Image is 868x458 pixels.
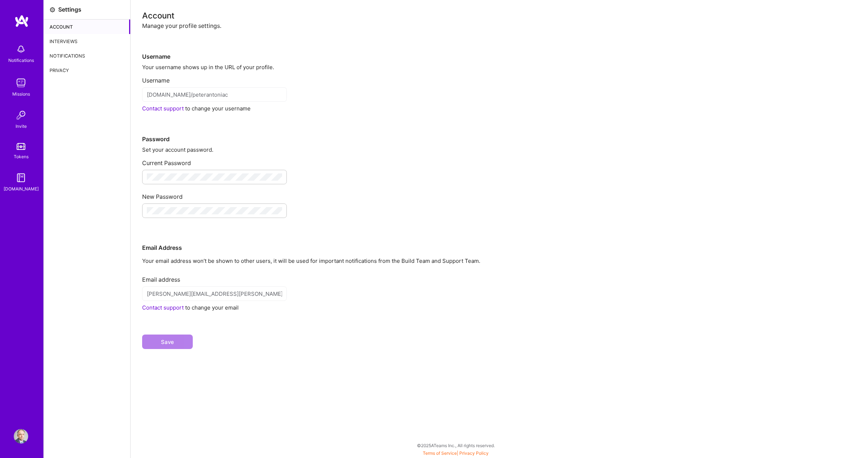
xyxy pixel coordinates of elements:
div: Manage your profile settings. [142,22,856,30]
a: Privacy Policy [459,450,489,456]
a: Contact support [142,105,184,112]
div: New Password [142,187,856,201]
div: Email address [142,270,856,283]
div: Tokens [14,153,29,160]
div: to change your username [142,105,856,112]
button: Save [142,335,193,349]
div: Settings [58,6,81,13]
span: | [423,450,489,456]
div: Password [142,112,856,143]
div: © 2025 ATeams Inc., All rights reserved. [43,436,868,454]
div: Your username shows up in the URL of your profile. [142,63,856,71]
div: Username [142,71,856,84]
div: Current Password [142,154,856,167]
a: Contact support [142,304,184,311]
div: Email Address [142,221,856,252]
div: Invite [16,122,27,130]
img: bell [14,42,28,56]
div: Account [44,20,130,34]
img: tokens [17,143,25,150]
i: icon Settings [50,7,55,13]
img: guide book [14,171,28,185]
div: Privacy [44,63,130,77]
div: Account [142,12,856,19]
div: Set your account password. [142,146,856,154]
div: Notifications [8,56,34,64]
a: Terms of Service [423,450,457,456]
img: User Avatar [14,429,28,444]
img: Invite [14,108,28,122]
div: Notifications [44,49,130,63]
img: logo [14,14,29,28]
div: Interviews [44,34,130,49]
img: teamwork [14,76,28,90]
div: to change your email [142,304,856,311]
div: [DOMAIN_NAME] [4,185,39,193]
p: Your email address won’t be shown to other users, it will be used for important notifications fro... [142,257,856,265]
div: Missions [12,90,30,98]
div: Username [142,30,856,60]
